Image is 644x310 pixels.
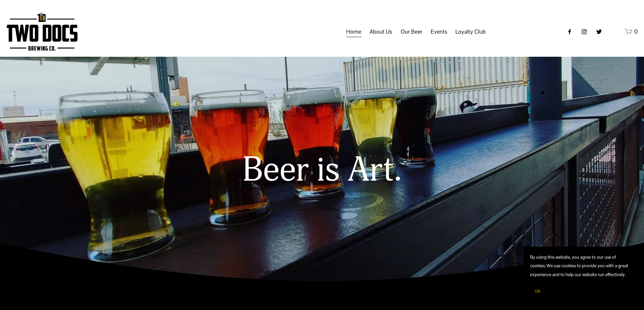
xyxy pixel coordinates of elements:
[535,289,541,294] span: OK
[625,28,638,36] a: 0 items in cart
[401,26,422,37] span: Our Beer
[431,26,447,38] a: folder dropdown
[370,26,392,37] span: About Us
[530,285,545,297] button: OK
[370,26,392,38] a: folder dropdown
[6,12,77,51] img: Two Docs Brewing Co.
[566,29,573,35] a: Facebook
[101,151,544,190] h1: Beer is Art.
[581,29,587,35] a: instagram-unauth
[524,247,638,304] section: Cookie banner
[455,26,486,37] span: Loyalty Club
[346,26,361,38] a: Home
[530,253,631,279] p: By using this website, you agree to our use of cookies. We use cookies to provide you with a grea...
[596,29,602,35] a: twitter-unauth
[431,26,447,37] span: Events
[455,26,486,38] a: folder dropdown
[634,28,638,35] span: 0
[401,26,422,38] a: folder dropdown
